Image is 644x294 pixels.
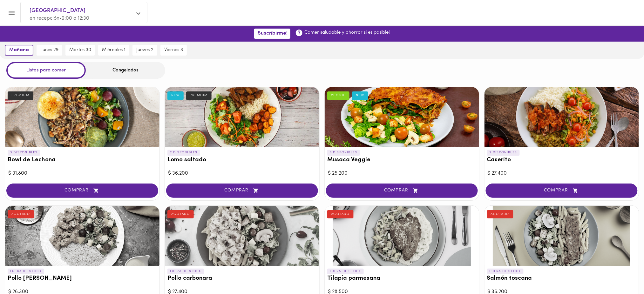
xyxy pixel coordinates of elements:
span: miércoles 1 [102,47,125,53]
div: Listos para comer [6,62,86,79]
span: ¡Suscribirme! [257,30,288,37]
div: NEW [352,91,368,100]
button: jueves 2 [132,45,157,56]
div: AGOTADO [327,210,354,218]
iframe: Messagebird Livechat Widget [607,257,638,288]
p: Comer saludable y ahorrar si es posible! [305,29,390,36]
button: martes 30 [65,45,95,56]
span: viernes 3 [164,47,183,53]
h3: Salmón toscana [487,275,636,282]
span: jueves 2 [136,47,153,53]
span: COMPRAR [334,188,470,193]
p: FUERA DE STOCK [167,269,204,274]
h3: Tilapia parmesana [327,275,477,282]
div: AGOTADO [487,210,513,218]
div: Pollo Tikka Massala [5,206,159,266]
p: 2 DISPONIBLES [167,150,200,156]
p: FUERA DE STOCK [327,269,364,274]
div: VEGGIE [327,91,349,100]
button: miércoles 1 [98,45,129,56]
button: mañana [5,45,33,56]
span: lunes 29 [40,47,58,53]
button: Menu [4,5,19,21]
p: 3 DISPONIBLES [327,150,360,156]
button: COMPRAR [6,184,158,198]
span: [GEOGRAPHIC_DATA] [30,7,132,15]
span: COMPRAR [174,188,310,193]
div: Bowl de Lechona [5,87,159,147]
div: $ 31.800 [8,170,156,177]
div: Caserito [485,87,639,147]
button: lunes 29 [37,45,62,56]
div: AGOTADO [8,210,34,218]
span: mañana [9,47,29,53]
h3: Musaca Veggie [327,157,477,164]
div: PREMIUM [8,91,33,100]
p: 3 DISPONIBLES [8,150,40,156]
span: en recepción • 9:00 a 12:30 [30,16,89,21]
div: Lomo saltado [165,87,319,147]
div: Salmón toscana [485,206,639,266]
p: FUERA DE STOCK [487,269,524,274]
button: COMPRAR [166,184,318,198]
span: COMPRAR [14,188,150,193]
button: COMPRAR [486,184,638,198]
p: FUERA DE STOCK [8,269,44,274]
h3: Caserito [487,157,636,164]
span: COMPRAR [494,188,630,193]
p: 3 DISPONIBLES [487,150,520,156]
div: NEW [167,91,184,100]
button: viernes 3 [160,45,187,56]
div: Congelados [86,62,165,79]
div: $ 27.400 [488,170,636,177]
h3: Pollo [PERSON_NAME] [8,275,157,282]
div: $ 25.200 [328,170,476,177]
h3: Pollo carbonara [167,275,317,282]
h3: Bowl de Lechona [8,157,157,164]
button: ¡Suscribirme! [254,29,290,38]
div: PREMIUM [186,91,212,100]
button: COMPRAR [326,184,478,198]
div: AGOTADO [167,210,194,218]
div: Musaca Veggie [325,87,479,147]
div: Pollo carbonara [165,206,319,266]
h3: Lomo saltado [167,157,317,164]
div: Tilapia parmesana [325,206,479,266]
div: $ 36.200 [168,170,316,177]
span: martes 30 [69,47,91,53]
